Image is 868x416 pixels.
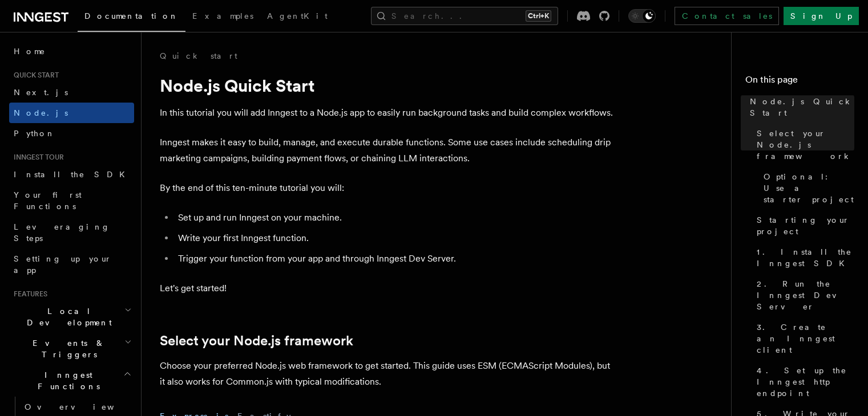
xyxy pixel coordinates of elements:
a: Node.js Quick Start [745,91,854,123]
a: Optional: Use a starter project [759,166,854,210]
button: Inngest Functions [9,365,134,397]
span: Setting up your app [14,254,112,275]
a: 3. Create an Inngest client [752,317,854,360]
a: Select your Node.js framework [160,333,353,349]
span: Inngest Functions [9,369,123,392]
span: Optional: Use a starter project [764,171,854,205]
p: By the end of this ten-minute tutorial you will: [160,180,616,196]
span: Local Development [9,305,124,328]
span: Next.js [14,88,68,97]
h4: On this page [745,73,854,91]
a: Node.js [9,103,134,123]
a: Install the SDK [9,164,134,185]
a: 1. Install the Inngest SDK [752,242,854,274]
h1: Node.js Quick Start [160,75,616,96]
span: Features [9,289,47,299]
a: Leveraging Steps [9,217,134,248]
span: Events & Triggers [9,337,124,360]
span: 2. Run the Inngest Dev Server [757,278,854,312]
span: Home [14,46,46,57]
button: Local Development [9,301,134,333]
span: 1. Install the Inngest SDK [757,246,854,269]
a: Starting your project [752,210,854,242]
a: Home [9,41,134,62]
span: Select your Node.js framework [757,128,854,162]
p: Inngest makes it easy to build, manage, and execute durable functions. Some use cases include sch... [160,134,616,166]
span: Python [14,129,55,138]
kbd: Ctrl+K [526,10,551,22]
a: Your first Functions [9,185,134,217]
span: Leveraging Steps [14,222,110,243]
li: Trigger your function from your app and through Inngest Dev Server. [175,251,616,267]
span: 3. Create an Inngest client [757,321,854,356]
li: Set up and run Inngest on your machine. [175,210,616,226]
span: Examples [192,11,253,21]
button: Events & Triggers [9,333,134,365]
span: Node.js [14,108,68,117]
a: AgentKit [260,3,334,31]
p: Let's get started! [160,280,616,296]
p: Choose your preferred Node.js web framework to get started. This guide uses ESM (ECMAScript Modul... [160,358,616,390]
li: Write your first Inngest function. [175,230,616,246]
span: Your first Functions [14,190,82,211]
span: Quick start [9,71,59,80]
p: In this tutorial you will add Inngest to a Node.js app to easily run background tasks and build c... [160,105,616,121]
a: Select your Node.js framework [752,123,854,166]
a: Examples [185,3,260,31]
a: 4. Set up the Inngest http endpoint [752,360,854,403]
a: Setting up your app [9,248,134,280]
a: Python [9,123,134,144]
span: Documentation [84,11,179,21]
a: Contact sales [675,7,779,25]
span: AgentKit [267,11,328,21]
a: Quick start [160,50,237,62]
button: Toggle dark mode [628,9,656,23]
a: 2. Run the Inngest Dev Server [752,274,854,317]
a: Sign Up [784,7,859,25]
span: Node.js Quick Start [750,96,854,119]
span: Inngest tour [9,153,64,162]
button: Search...Ctrl+K [371,7,558,25]
span: Install the SDK [14,170,132,179]
a: Documentation [78,3,185,32]
span: Starting your project [757,214,854,237]
span: 4. Set up the Inngest http endpoint [757,365,854,399]
span: Overview [25,402,142,411]
a: Next.js [9,82,134,103]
